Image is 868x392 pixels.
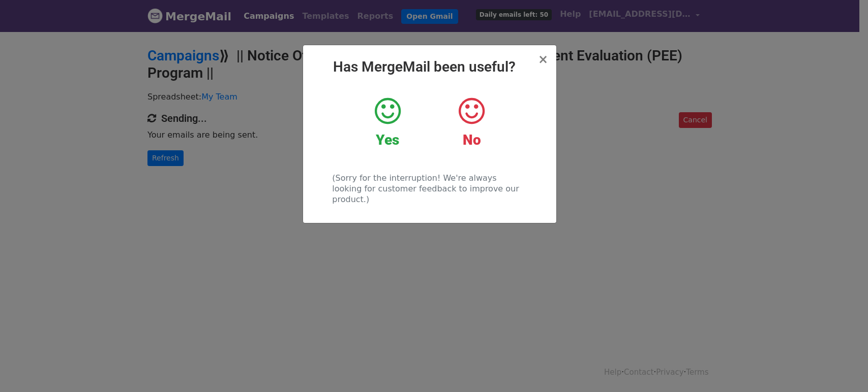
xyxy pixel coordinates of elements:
[538,52,548,67] span: ×
[538,53,548,66] button: Close
[332,173,527,205] p: (Sorry for the interruption! We're always looking for customer feedback to improve our product.)
[817,343,868,392] iframe: Chat Widget
[437,96,506,149] a: No
[353,96,422,149] a: Yes
[463,132,481,148] strong: No
[376,132,399,148] strong: Yes
[311,58,548,76] h2: Has MergeMail been useful?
